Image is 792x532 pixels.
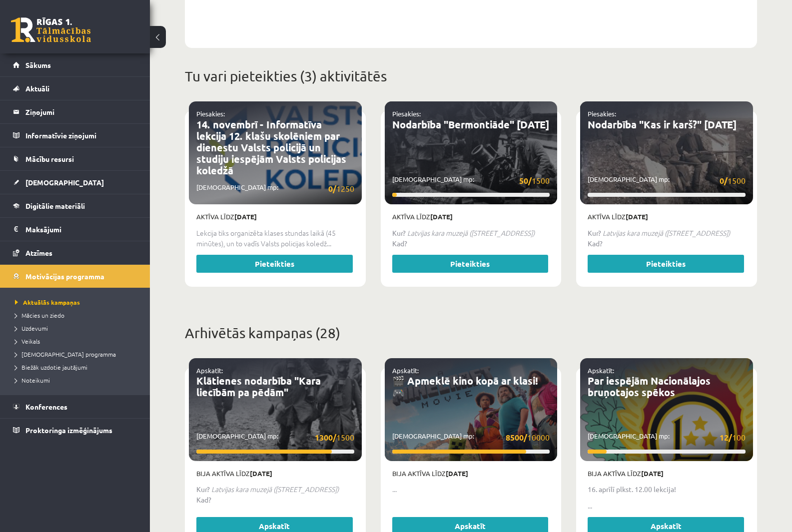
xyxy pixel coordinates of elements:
a: Informatīvie ziņojumi [13,124,137,147]
span: Uzdevumi [15,324,48,332]
a: Nodarbība "Kas ir karš?" [DATE] [588,118,737,131]
span: Mācies un ziedo [15,311,64,319]
p: ... [588,501,746,511]
em: Latvijas kara muzejā ([STREET_ADDRESS]) [603,228,730,238]
strong: [DATE] [250,469,272,478]
strong: [DATE] [641,469,664,478]
span: Proktoringa izmēģinājums [25,426,112,435]
strong: Kur? [588,228,601,237]
p: Lekcija tiks organizēta klases stundas laikā (45 minūtes), un to vadīs Valsts policijas koledž... [196,228,354,249]
strong: 0/ [720,175,728,186]
span: Mācību resursi [25,154,74,163]
span: 10000 [506,431,550,444]
a: Digitālie materiāli [13,194,137,217]
span: Konferences [25,402,67,411]
a: Konferences [13,395,137,418]
p: [DEMOGRAPHIC_DATA] mp: [588,174,746,187]
span: 100 [720,431,746,444]
a: Biežāk uzdotie jautājumi [15,363,140,372]
p: Bija aktīva līdz [196,469,354,479]
strong: [DATE] [626,212,648,221]
strong: [DATE] [430,212,453,221]
p: [DEMOGRAPHIC_DATA] mp: [392,174,550,187]
em: Latvijas kara muzejā ([STREET_ADDRESS]) [407,228,535,238]
span: Noteikumi [15,376,50,384]
strong: Kad? [196,495,211,504]
p: Arhivētās kampaņas (28) [185,323,757,344]
a: Rīgas 1. Tālmācības vidusskola [11,17,91,42]
strong: [DATE] [446,469,468,478]
a: Maksājumi [13,218,137,241]
p: Tu vari pieteikties (3) aktivitātēs [185,66,757,87]
a: Uzdevumi [15,324,140,333]
span: Digitālie materiāli [25,201,85,210]
span: 1500 [315,431,354,444]
strong: 16. aprīlī plkst. 12.00 lekcija! [588,485,676,494]
span: 1500 [720,174,746,187]
a: Klātienes nodarbība "Kara liecībām pa pēdām" [196,374,321,399]
strong: 8500/ [506,432,527,443]
a: [DEMOGRAPHIC_DATA] programma [15,350,140,359]
a: Apskatīt: [196,366,223,375]
a: Piesakies: [196,109,225,118]
span: Veikals [15,337,40,345]
legend: Ziņojumi [25,100,137,123]
a: Aktuālās kampaņas [15,298,140,307]
a: Pieteikties [196,255,353,273]
a: Piesakies: [588,109,616,118]
strong: 50/ [519,175,532,186]
span: 1250 [328,182,354,195]
span: [DEMOGRAPHIC_DATA] [25,178,104,187]
legend: Maksājumi [25,218,137,241]
a: Mācies un ziedo [15,311,140,320]
a: Piesakies: [392,109,421,118]
a: Pieteikties [392,255,549,273]
a: Apskatīt: [588,366,614,375]
em: Latvijas kara muzejā ([STREET_ADDRESS]) [211,484,339,494]
a: 🎬 Apmeklē kino kopā ar klasi! 🎮 [392,374,538,399]
a: Sākums [13,53,137,76]
span: Aktuālās kampaņas [15,298,80,306]
a: Nodarbība "Bermontiāde" [DATE] [392,118,549,131]
a: Apskatīt: [392,366,419,375]
p: [DEMOGRAPHIC_DATA] mp: [196,182,354,195]
a: 14. novembrī - Informatīva lekcija 12. klašu skolēniem par dienestu Valsts policijā un studiju ie... [196,118,346,177]
p: Aktīva līdz [196,212,354,222]
p: [DEMOGRAPHIC_DATA] mp: [392,431,550,444]
span: Biežāk uzdotie jautājumi [15,363,87,371]
legend: Informatīvie ziņojumi [25,124,137,147]
span: Motivācijas programma [25,272,104,281]
span: Atzīmes [25,248,52,257]
a: Motivācijas programma [13,265,137,288]
a: Ziņojumi [13,100,137,123]
a: Pieteikties [588,255,744,273]
p: Bija aktīva līdz [588,469,746,479]
p: [DEMOGRAPHIC_DATA] mp: [588,431,746,444]
p: Bija aktīva līdz [392,469,550,479]
span: 1500 [519,174,550,187]
a: Par iespējām Nacionālajos bruņotajos spēkos [588,374,711,399]
p: [DEMOGRAPHIC_DATA] mp: [196,431,354,444]
a: Proktoringa izmēģinājums [13,419,137,442]
strong: Kad? [392,239,407,248]
strong: 0/ [328,183,336,194]
strong: Kur? [196,485,210,494]
span: Aktuāli [25,84,49,93]
strong: Kur? [392,228,406,237]
a: Veikals [15,337,140,346]
span: [DEMOGRAPHIC_DATA] programma [15,350,116,358]
p: Aktīva līdz [588,212,746,222]
p: ... [392,484,550,495]
a: Atzīmes [13,241,137,264]
span: Sākums [25,60,51,69]
a: Noteikumi [15,376,140,385]
a: Mācību resursi [13,147,137,170]
strong: 12/ [720,432,732,443]
a: [DEMOGRAPHIC_DATA] [13,171,137,194]
strong: Kad? [588,239,603,248]
strong: [DATE] [234,212,257,221]
a: Aktuāli [13,77,137,100]
p: Aktīva līdz [392,212,550,222]
strong: 1300/ [315,432,336,443]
